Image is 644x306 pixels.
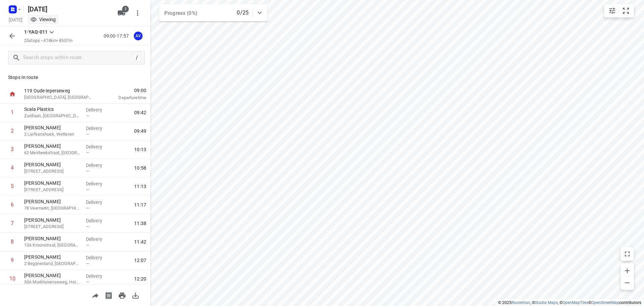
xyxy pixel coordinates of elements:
[8,74,142,81] p: Stops in route
[115,292,129,298] span: Print route
[24,279,80,286] p: 33A Morkhovenseweg, Heist-op-den-Berg
[604,4,634,17] div: small contained button group
[11,220,14,226] div: 7
[11,109,14,116] div: 1
[11,146,14,152] div: 3
[86,187,89,192] span: —
[30,16,56,23] div: You are currently in view mode. To make any changes, go to edit project.
[86,279,89,285] span: —
[24,94,94,101] p: [GEOGRAPHIC_DATA], [GEOGRAPHIC_DATA]
[86,125,111,132] p: Delivery
[134,183,146,190] span: 11:13
[11,183,14,189] div: 5
[134,257,146,264] span: 12:07
[24,124,80,131] p: [PERSON_NAME]
[86,261,89,266] span: —
[86,150,89,155] span: —
[102,292,115,298] span: Print shipping labels
[134,220,146,227] span: 11:38
[11,257,14,263] div: 9
[11,165,14,171] div: 4
[23,53,133,63] input: Search stops within route
[24,29,48,36] p: 1-YAQ-011
[11,128,14,134] div: 2
[24,168,80,175] p: 128 Blaasveldstraat, Willebroek
[24,205,80,212] p: 78 Veemarkt, [GEOGRAPHIC_DATA]
[122,6,129,12] span: 1
[134,238,146,245] span: 11:42
[86,162,111,169] p: Delivery
[24,235,80,242] p: [PERSON_NAME]
[24,106,80,113] p: Scala Plastics
[591,300,619,305] a: OpenStreetMap
[11,202,14,208] div: 6
[24,242,80,249] p: 13A Kroonstraat, Heist-op-den-Berg
[24,38,72,44] p: 25 stops • 474km • 8h57m
[86,236,111,243] p: Delivery
[86,254,111,261] p: Delivery
[24,149,80,156] p: 62 Meirbeekstraat, [GEOGRAPHIC_DATA]
[86,243,89,248] span: —
[237,9,249,17] p: 0/25
[134,146,146,153] span: 10:13
[86,199,111,206] p: Delivery
[86,143,111,150] p: Delivery
[89,292,102,298] span: Share route
[24,143,80,149] p: [PERSON_NAME]
[159,4,268,21] div: Progress (0%)0/25
[133,54,141,61] div: /
[115,6,128,20] button: 1
[562,300,588,305] a: OpenMapTiles
[24,198,80,205] p: [PERSON_NAME]
[129,292,142,298] span: Download route
[9,275,15,282] div: 10
[86,106,111,113] p: Delivery
[102,87,146,94] span: 09:00
[86,169,89,174] span: —
[24,186,80,193] p: [STREET_ADDRESS]
[512,300,530,305] a: Routetitan
[134,109,146,116] span: 09:42
[24,217,80,223] p: [PERSON_NAME]
[104,33,131,40] p: 09:00-17:57
[102,94,146,101] p: Departure time
[24,161,80,168] p: [PERSON_NAME]
[86,206,89,211] span: —
[24,272,80,279] p: [PERSON_NAME]
[134,275,146,282] span: 12:20
[134,165,146,171] span: 10:58
[24,260,80,267] p: 2 Begijnenland, [GEOGRAPHIC_DATA]
[86,273,111,279] p: Delivery
[86,132,89,137] span: —
[619,4,633,17] button: Fit zoom
[86,217,111,224] p: Delivery
[24,223,80,230] p: [STREET_ADDRESS]
[605,4,619,17] button: Map settings
[134,202,146,208] span: 11:17
[134,128,146,134] span: 09:49
[11,238,14,245] div: 8
[24,113,80,119] p: Zuidlaan, [GEOGRAPHIC_DATA]
[498,300,641,305] li: © 2025 , © , © © contributors
[24,254,80,260] p: [PERSON_NAME]
[86,113,89,118] span: —
[86,180,111,187] p: Delivery
[24,131,80,138] p: 2 Liefkenshoek, Wetteren
[24,87,94,94] p: 119 Oude Ieperseweg
[24,180,80,186] p: [PERSON_NAME]
[164,10,197,16] span: Progress (0%)
[535,300,558,305] a: Stadia Maps
[86,224,89,229] span: —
